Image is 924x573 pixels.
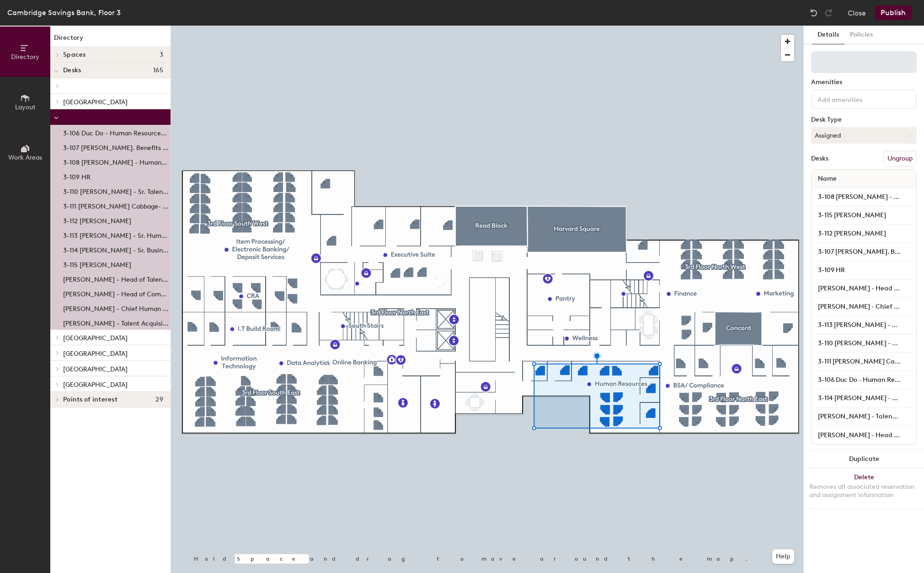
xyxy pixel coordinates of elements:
[63,229,169,240] p: 3-113 [PERSON_NAME] - Sr. Human Resources Business Partner
[63,67,81,74] span: Desks
[63,381,128,389] span: [GEOGRAPHIC_DATA]
[7,7,121,18] div: Cambridge Savings Bank, Floor 3
[813,410,914,423] input: Unnamed desk
[63,334,128,342] span: [GEOGRAPHIC_DATA]
[811,116,917,123] div: Desk Type
[813,227,914,240] input: Unnamed desk
[824,8,833,17] img: Redo
[809,8,818,17] img: Undo
[813,337,914,350] input: Unnamed desk
[63,98,128,106] span: [GEOGRAPHIC_DATA]
[63,273,169,284] p: [PERSON_NAME] - Head of Talent Management
[811,127,917,144] button: Assigned
[50,33,171,47] h1: Directory
[63,156,169,166] p: 3-108 [PERSON_NAME] - Human Resources
[63,185,169,196] p: 3-110 [PERSON_NAME] - Sr. Talent Acquisition Specialist
[813,392,914,405] input: Unnamed desk
[772,549,794,564] button: Help
[153,67,163,74] span: 165
[844,26,878,44] button: Policies
[813,282,914,295] input: Unnamed desk
[63,288,169,298] p: [PERSON_NAME] - Head of Compensation & HR Operations
[63,365,128,373] span: [GEOGRAPHIC_DATA]
[809,483,919,499] div: Removes all associated reservation and assignment information
[63,302,169,313] p: [PERSON_NAME] - Chief Human Resources Officer
[63,244,169,254] p: 3-114 [PERSON_NAME] - Sr. Business Resources Business Partner
[813,355,914,368] input: Unnamed desk
[813,246,914,258] input: Unnamed desk
[11,53,39,61] span: Directory
[883,151,917,166] button: Ungroup
[160,51,163,59] span: 3
[804,468,924,509] button: DeleteRemoves all associated reservation and assignment information
[813,300,914,313] input: Unnamed desk
[63,350,128,358] span: [GEOGRAPHIC_DATA]
[813,191,914,203] input: Unnamed desk
[63,396,118,403] span: Points of interest
[816,93,898,104] input: Add amenities
[63,258,131,269] p: 3-115 [PERSON_NAME]
[813,428,914,441] input: Unnamed desk
[155,396,163,403] span: 29
[813,209,914,222] input: Unnamed desk
[63,127,169,137] p: 3-106 Duc Do - Human Resources Coordinator
[63,51,86,59] span: Spaces
[813,374,914,386] input: Unnamed desk
[63,317,169,327] p: [PERSON_NAME] - Talent Acquisition & Training Director
[811,155,828,162] div: Desks
[804,450,924,468] button: Duplicate
[811,79,917,86] div: Amenities
[812,26,844,44] button: Details
[63,171,91,181] p: 3-109 HR
[813,319,914,332] input: Unnamed desk
[63,200,169,210] p: 3-111 [PERSON_NAME] Cabbage- Human Resources
[63,214,131,225] p: 3-112 [PERSON_NAME]
[8,154,42,161] span: Work Areas
[813,264,914,277] input: Unnamed desk
[63,141,169,152] p: 3-107 [PERSON_NAME]. Benefits Consultant
[813,171,841,187] span: Name
[15,103,36,111] span: Layout
[875,5,911,20] button: Publish
[848,5,866,20] button: Close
